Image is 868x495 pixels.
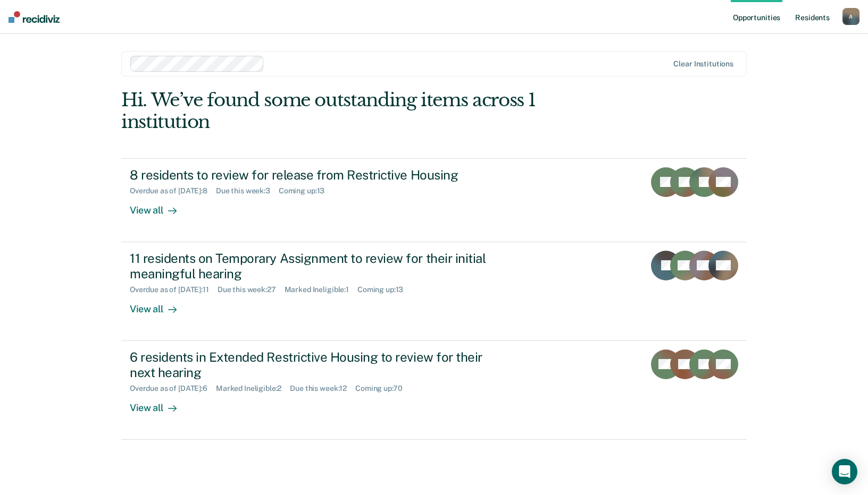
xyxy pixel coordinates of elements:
a: 11 residents on Temporary Assignment to review for their initial meaningful hearingOverdue as of ... [121,242,747,341]
div: Overdue as of [DATE] : 8 [130,186,216,195]
div: Hi. We’ve found some outstanding items across 1 institution [121,89,622,133]
div: View all [130,294,189,315]
div: View all [130,195,189,216]
div: Coming up : 13 [357,285,412,294]
div: Due this week : 3 [216,186,279,195]
div: 8 residents to review for release from Restrictive Housing [130,167,503,183]
div: Marked Ineligible : 1 [285,285,357,294]
div: Clear institutions [673,59,733,69]
div: Marked Ineligible : 2 [216,384,290,393]
a: 6 residents in Extended Restrictive Housing to review for their next hearingOverdue as of [DATE]:... [121,341,747,440]
div: 11 residents on Temporary Assignment to review for their initial meaningful hearing [130,251,503,281]
a: 8 residents to review for release from Restrictive HousingOverdue as of [DATE]:8Due this week:3Co... [121,158,747,242]
div: Coming up : 70 [355,384,411,393]
div: Open Intercom Messenger [832,459,857,484]
div: Coming up : 13 [279,186,333,195]
div: View all [130,393,189,414]
button: A [842,8,859,25]
div: Due this week : 12 [290,384,355,393]
div: 6 residents in Extended Restrictive Housing to review for their next hearing [130,349,503,380]
img: Recidiviz [9,11,60,23]
div: Overdue as of [DATE] : 6 [130,384,216,393]
div: Due this week : 27 [218,285,285,294]
div: Overdue as of [DATE] : 11 [130,285,218,294]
